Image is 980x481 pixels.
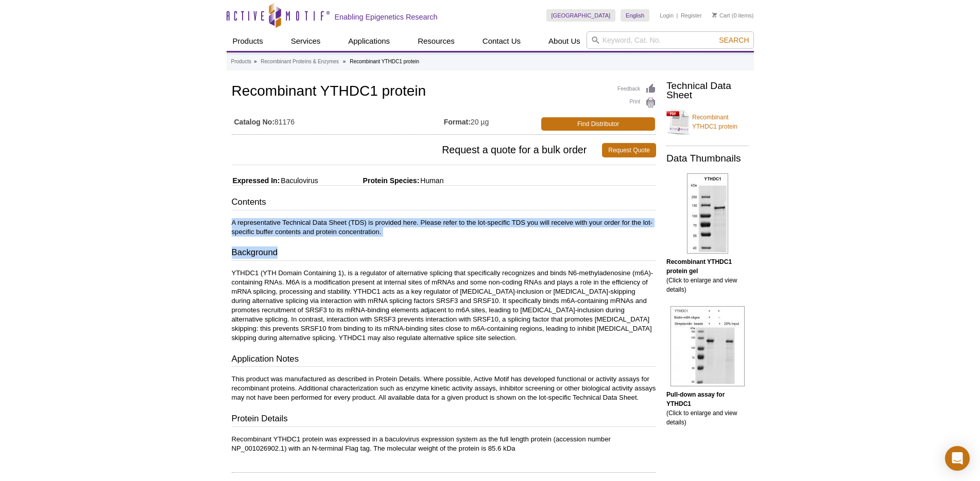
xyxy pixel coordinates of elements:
h3: Protein Details [232,413,656,427]
a: Recombinant Proteins & Enzymes [261,57,339,66]
a: Feedback [617,83,656,95]
img: Recombinant YTHDC1 protein gel [687,173,728,254]
h2: Technical Data Sheet [666,81,749,100]
span: Human [419,176,443,185]
p: (Click to enlarge and view details) [666,390,749,427]
h3: Background [232,246,656,261]
a: Find Distributor [541,117,655,131]
a: Login [660,12,674,19]
strong: Catalog No: [234,117,275,127]
a: About Us [542,31,587,51]
a: Request Quote [602,143,656,157]
p: (Click to enlarge and view details) [666,257,749,294]
button: Search [716,35,752,45]
h3: Application Notes [232,353,656,367]
a: Register [681,12,702,19]
h2: Data Thumbnails [666,154,749,163]
a: English [621,9,649,22]
td: 81176 [232,111,444,132]
p: This product was manufactured as described in Protein Details. Where possible, Active Motif has d... [232,375,656,402]
a: Applications [342,31,396,51]
h3: Contents [232,196,656,210]
li: Recombinant YTHDC1 protein [350,59,419,64]
li: » [343,59,346,64]
a: [GEOGRAPHIC_DATA] [546,9,616,22]
div: Open Intercom Messenger [945,446,970,471]
span: Search [719,36,749,44]
td: 20 µg [444,111,539,132]
li: » [254,59,257,64]
a: Contact Us [476,31,527,51]
a: Resources [411,31,461,51]
li: (0 items) [712,9,754,22]
p: A representative Technical Data Sheet (TDS) is provided here. Please refer to the lot-specific TD... [232,218,656,237]
a: Products [227,31,269,51]
p: Recombinant YTHDC1 protein was expressed in a baculovirus expression system as the full length pr... [232,435,656,453]
b: Recombinant YTHDC1 protein gel [666,258,732,275]
a: Cart [712,12,730,19]
p: YTHDC1 (YTH Domain Containing 1), is a regulator of alternative splicing that specifically recogn... [232,269,656,343]
img: Your Cart [712,12,717,17]
span: Protein Species: [320,176,420,185]
span: Request a quote for a bulk order [232,143,603,157]
a: Recombinant YTHDC1 protein [666,106,749,137]
h2: Enabling Epigenetics Research [335,12,438,22]
a: Print [617,97,656,109]
span: Baculovirus [280,176,318,185]
strong: Format: [444,117,471,127]
span: Expressed In: [232,176,280,185]
a: Products [231,57,251,66]
a: Services [285,31,327,51]
input: Keyword, Cat. No. [587,31,754,49]
b: Pull-down assay for YTHDC1 [666,391,725,407]
h1: Recombinant YTHDC1 protein [232,83,656,101]
li: | [677,9,678,22]
img: Pull-down assay for YTHDC1 [670,306,745,386]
